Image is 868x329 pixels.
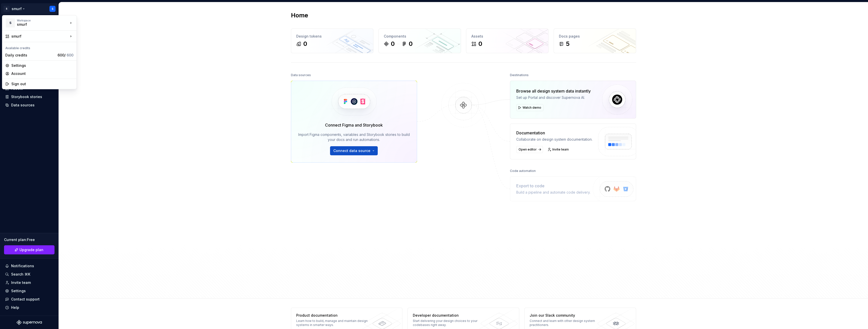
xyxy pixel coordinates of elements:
div: Account [11,71,73,76]
div: Settings [11,63,73,68]
div: Available credits [3,43,75,51]
span: 600 [67,53,73,57]
div: Daily credits [5,53,56,58]
span: 600 / [58,53,73,57]
div: Workspace [17,19,68,22]
div: smurf [17,22,60,27]
div: smurf [11,34,68,39]
div: Sign out [11,81,73,86]
div: S [6,18,15,27]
